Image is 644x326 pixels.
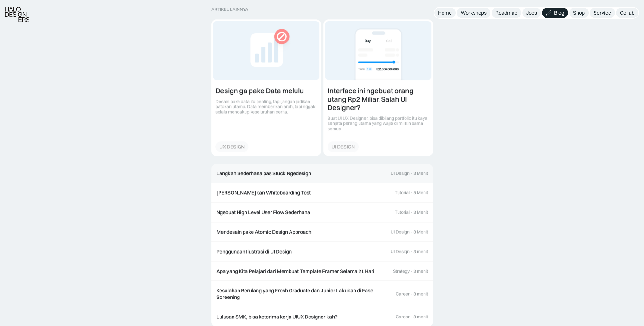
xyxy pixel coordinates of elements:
[211,222,433,242] a: Mendesain pake Atomic Design ApproachUI Design·3 Menit
[573,9,585,16] div: Shop
[410,249,413,254] div: ·
[211,203,433,222] a: Ngebuat High Level User Flow SederhanaTutorial·3 Menit
[395,190,410,195] div: Tutorial
[413,268,428,274] div: 3 menit
[410,268,413,274] div: ·
[434,8,456,18] a: Home
[391,249,410,254] div: UI Design
[211,261,433,281] a: Apa yang Kita Pelajari dari Membuat Template Framer Selama 21 HariStrategy·3 menit
[211,183,433,203] a: [PERSON_NAME]kan Whiteboarding TestTutorial·5 Menit
[410,314,413,319] div: ·
[216,209,310,216] div: Ngebuat High Level User Flow Sederhana
[413,210,428,215] div: 3 Menit
[413,190,428,195] div: 5 Menit
[438,9,452,16] div: Home
[594,9,611,16] div: Service
[616,8,638,18] a: Collab
[492,8,521,18] a: Roadmap
[413,249,428,254] div: 3 menit
[522,8,541,18] a: Jobs
[211,7,433,12] div: ARTIKEL LAINNYA
[410,291,413,297] div: ·
[554,9,564,16] div: Blog
[211,281,433,307] a: Kesalahan Berulang yang Fresh Graduate dan Junior Lakukan di Fase ScreeningCareer·3 menit
[410,210,413,215] div: ·
[396,291,410,297] div: Career
[395,210,410,215] div: Tutorial
[526,9,537,16] div: Jobs
[391,171,410,176] div: UI Design
[216,229,311,235] div: Mendesain pake Atomic Design Approach
[211,164,433,183] a: Langkah Sederhana pas Stuck NgedesignUI Design·3 Menit
[216,189,311,196] div: [PERSON_NAME]kan Whiteboarding Test
[413,314,428,319] div: 3 menit
[569,8,589,18] a: Shop
[211,242,433,261] a: Penggunaan Ilustrasi di UI DesignUI Design·3 menit
[216,248,292,255] div: Penggunaan Ilustrasi di UI Design
[413,229,428,235] div: 3 Menit
[216,170,311,177] div: Langkah Sederhana pas Stuck Ngedesign
[457,8,490,18] a: Workshops
[495,9,517,16] div: Roadmap
[413,171,428,176] div: 3 Menit
[620,9,634,16] div: Collab
[461,9,487,16] div: Workshops
[410,171,413,176] div: ·
[216,268,374,274] div: Apa yang Kita Pelajari dari Membuat Template Framer Selama 21 Hari
[410,190,413,195] div: ·
[396,314,410,319] div: Career
[216,287,389,300] div: Kesalahan Berulang yang Fresh Graduate dan Junior Lakukan di Fase Screening
[590,8,615,18] a: Service
[391,229,410,235] div: UI Design
[393,268,410,274] div: Strategy
[410,229,413,235] div: ·
[216,313,337,320] div: Lulusan SMK, bisa keterima kerja UIUX Designer kah?
[542,8,568,18] a: Blog
[413,291,428,297] div: 3 menit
